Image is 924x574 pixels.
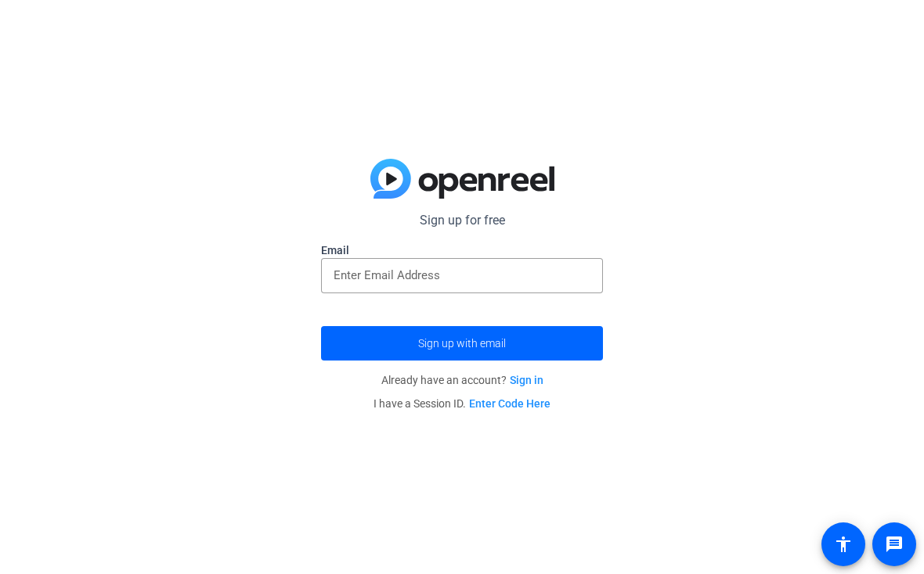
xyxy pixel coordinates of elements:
mat-icon: accessibility [834,535,853,554]
mat-icon: message [885,535,904,554]
input: Enter Email Address [334,266,590,285]
label: Email [321,242,603,258]
p: Sign up for free [321,211,603,230]
a: Enter Code Here [469,397,550,410]
img: blue-gradient.svg [370,159,554,199]
span: I have a Session ID. [374,397,550,410]
button: Sign up with email [321,326,603,361]
span: Already have an account? [381,374,543,386]
a: Sign in [510,374,543,386]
